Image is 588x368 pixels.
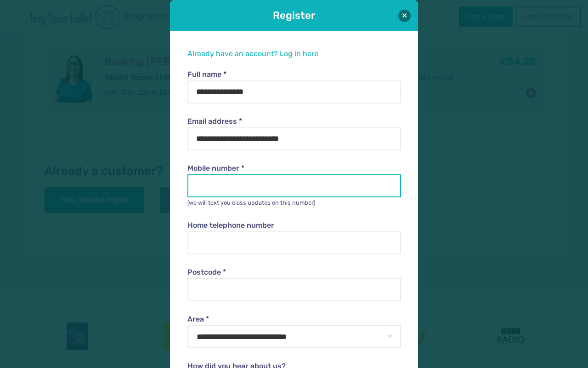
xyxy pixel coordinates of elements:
h1: Register [196,8,392,23]
label: Email address * [187,116,401,126]
label: Area * [187,314,401,324]
label: Mobile number * [187,163,401,173]
label: Home telephone number [187,220,401,230]
a: Already have an account? Log in here [187,49,318,58]
label: Postcode * [187,267,401,277]
label: Full name * [187,69,401,80]
small: (we will text you class updates on this number) [187,199,315,206]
